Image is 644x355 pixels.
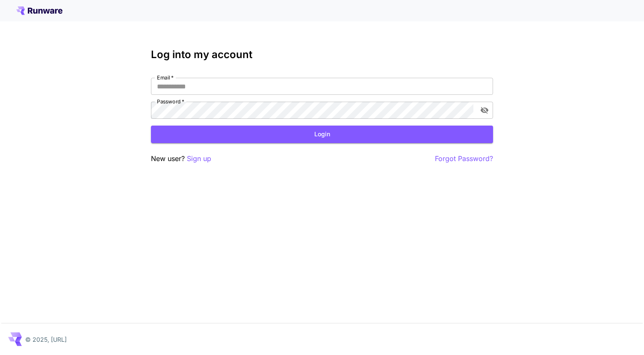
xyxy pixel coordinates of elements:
[151,153,211,164] p: New user?
[157,74,174,81] label: Email
[477,103,492,118] button: toggle password visibility
[151,49,493,61] h3: Log into my account
[25,335,67,344] p: © 2025, [URL]
[435,153,493,164] button: Forgot Password?
[157,98,184,105] label: Password
[187,153,211,164] button: Sign up
[151,126,493,143] button: Login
